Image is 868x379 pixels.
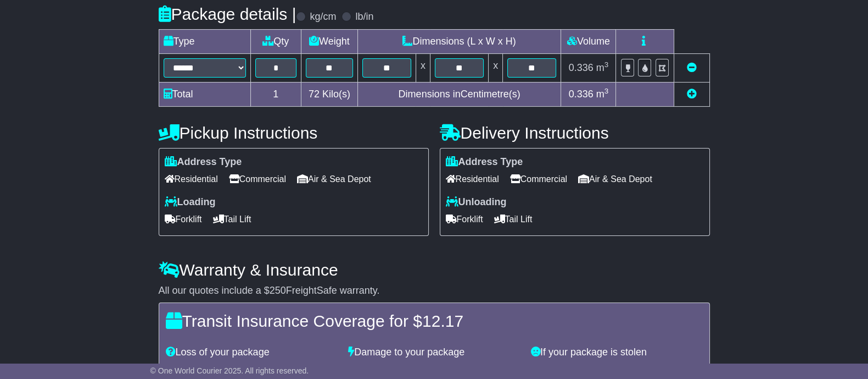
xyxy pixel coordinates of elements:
h4: Transit Insurance Coverage for $ [166,312,703,330]
sup: 3 [604,61,609,69]
div: Loss of your package [160,347,343,359]
span: Commercial [510,171,567,188]
div: Damage to your package [343,347,525,359]
h4: Delivery Instructions [440,124,710,142]
a: Remove this item [687,62,697,73]
label: Unloading [446,196,507,208]
span: Air & Sea Depot [578,171,652,188]
label: Address Type [165,156,242,168]
td: Kilo(s) [301,82,358,106]
div: If your package is stolen [525,347,708,359]
td: x [489,53,503,82]
td: Qty [250,29,301,53]
td: Type [159,29,250,53]
span: Commercial [229,171,286,188]
h4: Pickup Instructions [159,124,429,142]
span: Tail Lift [494,211,533,228]
td: 1 [250,82,301,106]
label: Loading [165,196,216,208]
td: Volume [561,29,616,53]
span: Residential [165,171,218,188]
sup: 3 [604,87,609,95]
a: Add new item [687,89,697,100]
td: Dimensions in Centimetre(s) [357,82,561,106]
span: 0.336 [569,89,593,100]
span: 0.336 [569,62,593,73]
span: Forklift [446,211,483,228]
span: Forklift [165,211,202,228]
h4: Warranty & Insurance [159,261,710,279]
span: © One World Courier 2025. All rights reserved. [150,366,309,375]
span: Residential [446,171,499,188]
div: All our quotes include a $ FreightSafe warranty. [159,285,710,297]
label: lb/in [355,11,373,23]
span: Air & Sea Depot [297,171,371,188]
label: Address Type [446,156,523,168]
span: 250 [270,285,286,296]
td: Dimensions (L x W x H) [357,29,561,53]
td: Total [159,82,250,106]
span: 72 [309,89,320,100]
span: 12.17 [422,312,463,330]
span: m [596,62,609,73]
span: Tail Lift [213,211,251,228]
td: x [416,53,430,82]
h4: Package details | [159,5,296,23]
span: m [596,89,609,100]
td: Weight [301,29,358,53]
label: kg/cm [310,11,336,23]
